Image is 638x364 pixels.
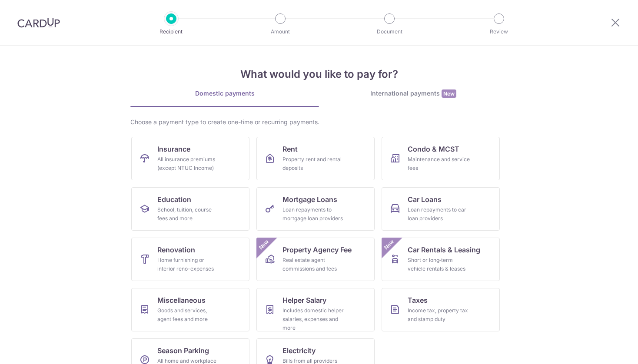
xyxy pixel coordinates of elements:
a: Mortgage LoansLoan repayments to mortgage loan providers [256,187,375,231]
div: Choose a payment type to create one-time or recurring payments. [130,118,508,126]
span: Electricity [282,345,316,356]
p: Amount [248,27,312,36]
a: RenovationHome furnishing or interior reno-expenses [131,238,249,281]
span: Renovation [157,245,195,255]
div: Real estate agent commissions and fees [282,256,345,273]
span: Miscellaneous [157,295,206,305]
a: TaxesIncome tax, property tax and stamp duty [382,288,500,331]
span: Season Parking [157,345,209,356]
div: Domestic payments [130,89,319,98]
a: EducationSchool, tuition, course fees and more [131,187,249,231]
p: Review [467,27,531,36]
div: All insurance premiums (except NTUC Income) [157,155,220,172]
div: Home furnishing or interior reno-expenses [157,256,220,273]
a: MiscellaneousGoods and services, agent fees and more [131,288,249,331]
div: School, tuition, course fees and more [157,205,220,223]
a: Helper SalaryIncludes domestic helper salaries, expenses and more [256,288,375,331]
span: Condo & MCST [408,144,459,154]
a: Property Agency FeeReal estate agent commissions and feesNew [256,238,375,281]
span: Property Agency Fee [282,245,352,255]
span: Rent [282,144,298,154]
a: RentProperty rent and rental deposits [256,137,375,180]
p: Document [357,27,422,36]
div: Income tax, property tax and stamp duty [408,306,470,324]
div: Loan repayments to mortgage loan providers [282,205,345,223]
span: New [442,89,456,98]
div: Maintenance and service fees [408,155,470,172]
div: Goods and services, agent fees and more [157,306,220,324]
div: Includes domestic helper salaries, expenses and more [282,306,345,332]
img: CardUp [17,17,60,28]
span: Car Loans [408,194,442,205]
span: Mortgage Loans [282,194,337,205]
div: Short or long‑term vehicle rentals & leases [408,256,470,273]
a: Car Rentals & LeasingShort or long‑term vehicle rentals & leasesNew [382,238,500,281]
span: Car Rentals & Leasing [408,245,480,255]
span: Insurance [157,144,190,154]
h4: What would you like to pay for? [130,66,508,82]
span: Education [157,194,191,205]
div: Property rent and rental deposits [282,155,345,172]
a: Condo & MCSTMaintenance and service fees [382,137,500,180]
div: International payments [319,89,508,98]
a: InsuranceAll insurance premiums (except NTUC Income) [131,137,249,180]
p: Recipient [139,27,203,36]
a: Car LoansLoan repayments to car loan providers [382,187,500,231]
span: Helper Salary [282,295,326,305]
div: Loan repayments to car loan providers [408,205,470,223]
span: New [257,238,271,252]
span: Taxes [408,295,428,305]
span: New [382,238,396,252]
